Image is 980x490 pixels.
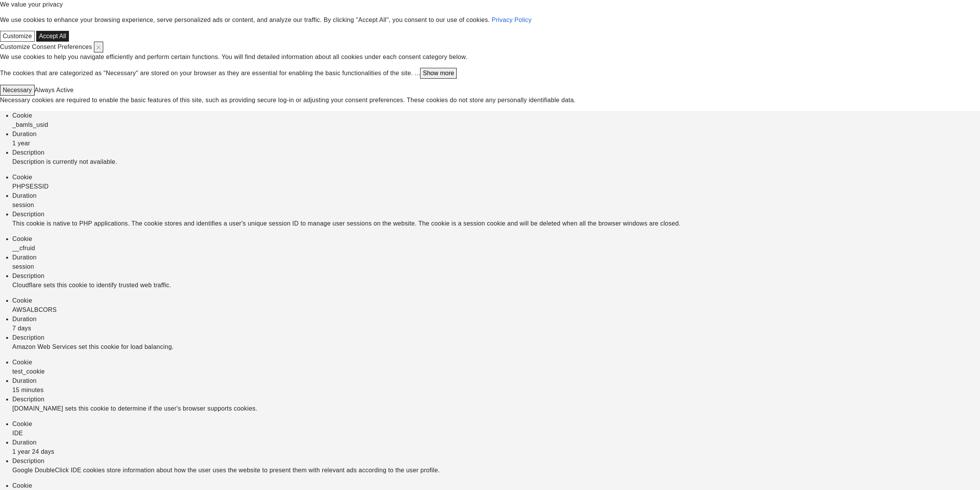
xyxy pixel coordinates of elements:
[12,244,980,253] div: __cfruid
[12,324,980,333] div: 7 days
[12,210,980,219] div: Description
[12,271,980,281] div: Description
[12,447,980,456] div: 1 year 24 days
[12,395,980,404] div: Description
[12,333,980,342] div: Description
[12,429,980,438] div: IDE
[931,432,972,451] iframe: Opens a widget where you can find more information
[12,157,980,167] div: Description is currently not available.
[12,296,980,305] div: Cookie
[12,182,980,191] div: PHPSESSID
[12,404,980,413] div: [DOMAIN_NAME] sets this cookie to determine if the user's browser supports cookies.
[492,17,532,23] a: Privacy Policy
[94,42,103,52] button: Close
[12,438,980,447] div: Duration
[36,31,69,42] button: Accept All
[420,68,457,79] button: Show more
[12,419,980,429] div: Cookie
[97,45,101,49] img: Close
[12,253,980,262] div: Duration
[12,219,980,228] div: This cookie is native to PHP applications. The cookie stores and identifies a user's unique sessi...
[12,386,980,395] div: 15 minutes
[12,262,980,271] div: session
[12,305,980,315] div: AWSALBCORS
[12,139,980,148] div: 1 year
[12,148,980,157] div: Description
[12,281,980,290] div: Cloudflare sets this cookie to identify trusted web traffic.
[12,200,980,210] div: session
[12,376,980,386] div: Duration
[12,367,980,376] div: test_cookie
[12,130,980,139] div: Duration
[12,358,980,367] div: Cookie
[35,87,74,93] span: Always Active
[12,191,980,200] div: Duration
[12,456,980,466] div: Description
[12,315,980,324] div: Duration
[12,342,980,352] div: Amazon Web Services set this cookie for load balancing.
[12,234,980,244] div: Cookie
[12,173,980,182] div: Cookie
[12,120,980,130] div: _bamls_usid
[12,466,980,475] div: Google DoubleClick IDE cookies store information about how the user uses the website to present t...
[12,111,980,120] div: Cookie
